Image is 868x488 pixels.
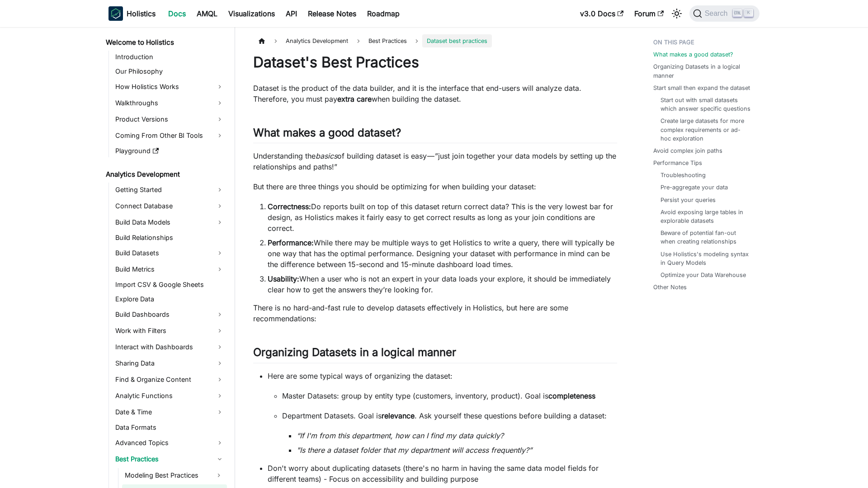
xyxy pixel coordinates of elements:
[253,34,270,47] a: Home page
[268,463,617,484] p: Don't worry about duplicating datasets (there's no harm in having the same data model fields for ...
[108,6,156,21] a: HolisticsHolistics
[297,431,504,440] em: “If I'm from this department, how can I find my data quickly?
[113,452,227,466] a: Best Practices
[660,208,750,225] a: Avoid exposing large tables in explorable datasets
[422,34,492,47] span: Dataset best practices
[113,80,227,94] a: How Holistics Works
[268,273,617,295] li: When a user who is not an expert in your data loads your explore, it should be immediately clear ...
[113,293,227,305] a: Explore Data
[364,34,411,47] span: Best Practices
[113,51,227,63] a: Introduction
[253,83,617,104] p: Dataset is the product of the data builder, and it is the interface that end-users will analyze d...
[113,65,227,78] a: Our Philosophy
[253,302,617,324] p: There is no hard-and-fast rule to develop datasets effectively in Holistics, but here are some re...
[163,6,191,21] a: Docs
[103,36,227,49] a: Welcome to Holistics
[113,307,227,322] a: Build Dashboards
[280,6,302,21] a: API
[660,96,750,113] a: Start out with small datasets which answer specific questions
[689,5,759,22] button: Search (Ctrl+K)
[113,421,227,434] a: Data Formats
[382,411,415,420] strong: relevance
[653,159,702,167] a: Performance Tips
[660,250,750,267] a: Use Holistics's modeling syntax in Query Models
[362,6,405,21] a: Roadmap
[113,356,227,371] a: Sharing Data
[113,128,227,143] a: Coming From Other BI Tools
[337,94,372,103] strong: extra care
[113,231,227,244] a: Build Relationships
[575,6,629,21] a: v3.0 Docs
[253,150,617,172] p: Understanding the of building dataset is easy — ”just join together your data models by setting u...
[653,146,722,155] a: Avoid complex join paths
[113,246,227,260] a: Build Datasets
[113,262,227,277] a: Build Metrics
[113,112,227,127] a: Product Versions
[660,271,746,279] a: Optimize your Data Warehouse
[268,238,314,247] strong: Performance:
[660,117,750,143] a: Create large datasets for more complex requirements or ad-hoc exploration
[702,9,733,18] span: Search
[268,201,617,234] li: Do reports built on top of this dataset return correct data? This is the very lowest bar for desi...
[127,8,156,19] b: Holistics
[113,436,227,450] a: Advanced Topics
[113,183,227,197] a: Getting Started
[191,6,223,21] a: AMQL
[670,6,684,21] button: Switch between dark and light mode (currently light mode)
[99,27,235,488] nav: Docs sidebar
[282,410,617,421] p: Department Datasets. Goal is . Ask yourself these questions before building a dataset:
[113,96,227,110] a: Walkthroughs
[660,196,716,204] a: Persist your queries
[629,6,669,21] a: Forum
[253,34,617,47] nav: Breadcrumbs
[268,274,299,283] strong: Usability:
[108,6,123,21] img: Holistics
[122,468,211,483] a: Modeling Best Practices
[113,324,227,338] a: Work with Filters
[211,468,227,483] button: Expand sidebar category 'Modeling Best Practices'
[113,340,227,354] a: Interact with Dashboards
[653,62,754,80] a: Organizing Datasets in a logical manner
[253,346,617,363] h2: Organizing Datasets in a logical manner
[653,283,687,291] a: Other Notes
[282,390,617,401] p: Master Datasets: group by entity type (customers, inventory, product). Goal is
[103,168,227,181] a: Analytics Development
[653,50,733,59] a: What makes a good dataset?
[268,371,617,381] p: Here are some typical ways of organizing the dataset:
[660,183,728,192] a: Pre-aggregate your data
[223,6,280,21] a: Visualizations
[113,278,227,291] a: Import CSV & Google Sheets
[297,446,532,455] em: "Is there a dataset folder that my department will access frequently?”
[548,391,595,400] strong: completeness
[113,405,227,419] a: Date & Time
[253,181,617,192] p: But there are three things you should be optimizing for when building your dataset:
[316,151,337,160] em: basics
[660,229,750,246] a: Beware of potential fan-out when creating relationships
[302,6,362,21] a: Release Notes
[744,9,753,17] kbd: K
[281,34,353,47] span: Analytics Development
[113,372,227,387] a: Find & Organize Content
[268,202,311,211] strong: Correctness:
[653,84,750,92] a: Start small then expand the dataset
[113,215,227,230] a: Build Data Models
[253,53,617,71] h1: Dataset's Best Practices
[660,171,706,179] a: Troubleshooting
[113,145,227,157] a: Playground
[113,199,227,213] a: Connect Database
[268,237,617,270] li: While there may be multiple ways to get Holistics to write a query, there will typically be one w...
[113,389,227,403] a: Analytic Functions
[253,126,617,143] h2: What makes a good dataset?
